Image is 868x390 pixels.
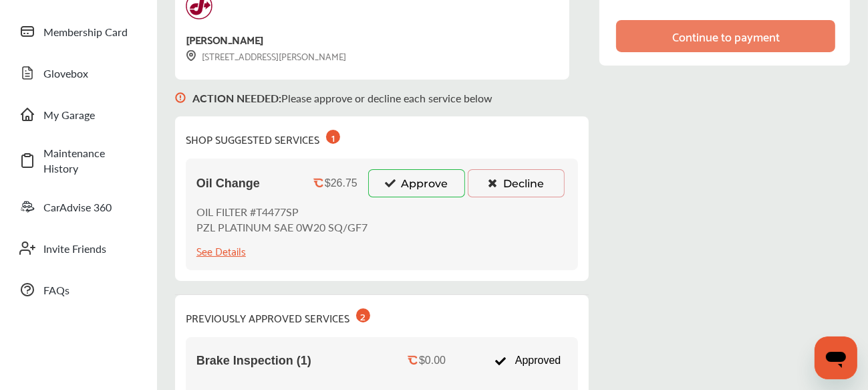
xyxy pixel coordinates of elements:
p: PZL PLATINUM SAE 0W20 SQ/GF7 [196,219,368,235]
b: ACTION NEEDED : [192,90,281,106]
button: Approve [368,169,465,197]
a: Invite Friends [12,231,144,266]
img: svg+xml;base64,PHN2ZyB3aWR0aD0iMTYiIGhlaWdodD0iMTciIHZpZXdCb3g9IjAgMCAxNiAxNyIgZmlsbD0ibm9uZSIgeG... [186,50,196,62]
iframe: Button to launch messaging window [815,336,857,379]
div: PREVIOUSLY APPROVED SERVICES [186,306,370,326]
span: Oil Change [196,177,260,191]
span: CarAdvise 360 [43,199,137,215]
span: Invite Friends [43,241,137,256]
div: [STREET_ADDRESS][PERSON_NAME] [186,48,346,64]
div: Continue to payment [672,29,780,43]
div: [PERSON_NAME] [186,30,264,48]
span: Membership Card [43,24,137,39]
span: FAQs [43,282,137,298]
a: My Garage [12,97,144,132]
span: Brake Inspection (1) [196,354,311,368]
p: OIL FILTER #T4477SP [196,204,368,219]
button: Decline [468,169,565,197]
div: See Details [196,241,246,260]
a: FAQs [12,272,144,307]
span: My Garage [43,107,137,122]
div: SHOP SUGGESTED SERVICES [186,127,340,148]
p: Please approve or decline each service below [192,90,492,106]
a: Membership Card [12,14,144,49]
a: Glovebox [12,56,144,90]
div: Approved [488,348,567,373]
img: svg+xml;base64,PHN2ZyB3aWR0aD0iMTYiIGhlaWdodD0iMTciIHZpZXdCb3g9IjAgMCAxNiAxNyIgZmlsbD0ibm9uZSIgeG... [175,80,186,116]
div: $26.75 [325,177,357,189]
span: Maintenance History [43,145,137,176]
div: 1 [326,130,340,144]
div: $0.00 [419,355,446,367]
span: Glovebox [43,66,137,81]
a: CarAdvise 360 [12,189,144,224]
a: Maintenance History [12,138,144,183]
div: 2 [356,308,370,322]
